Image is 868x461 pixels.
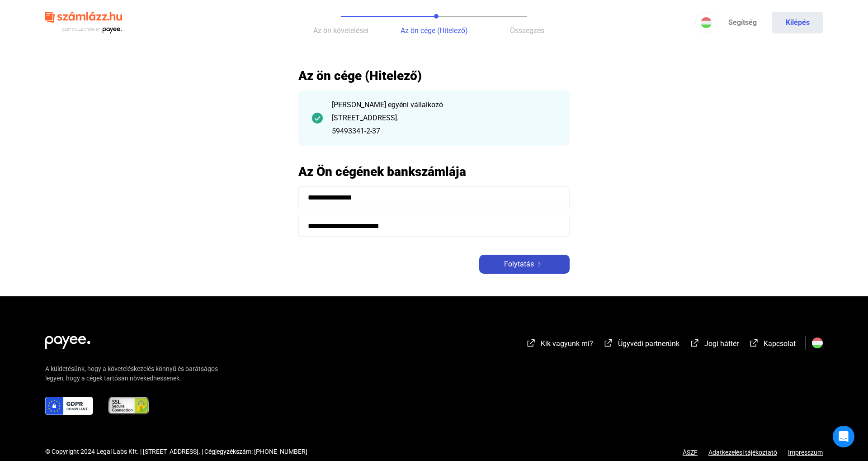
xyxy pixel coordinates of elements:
[695,12,717,33] button: HU
[332,100,556,110] div: [PERSON_NAME] egyéni vállalkozó
[788,449,823,456] a: Impresszum
[401,26,468,35] span: Az ön cége (Hitelező)
[534,262,545,266] img: arrow-right-white
[510,26,544,35] span: Összegzés
[332,126,556,137] div: 59493341-2-37
[603,338,614,347] img: external-link-white
[689,338,700,347] img: external-link-white
[772,12,823,33] button: Kilépés
[504,259,534,270] span: Folytatás
[749,338,759,347] img: external-link-white
[541,339,593,348] span: Kik vagyunk mi?
[45,447,307,456] div: © Copyright 2024 Legal Labs Kft. | [STREET_ADDRESS]. | Cégjegyzékszám: [PHONE_NUMBER]
[45,331,90,349] img: white-payee-white-dot.svg
[749,341,796,349] a: external-link-whiteKapcsolat
[812,337,823,348] img: HU.svg
[833,426,854,447] div: Open Intercom Messenger
[701,17,712,28] img: HU
[704,339,739,348] span: Jogi háttér
[298,164,570,180] h2: Az Ön cégének bankszámlája
[717,12,768,33] a: Segítség
[332,113,556,124] div: [STREET_ADDRESS].
[689,341,739,349] a: external-link-whiteJogi háttér
[764,339,796,348] span: Kapcsolat
[45,397,93,415] img: gdpr
[683,449,698,456] a: ÁSZF
[698,449,788,456] a: Adatkezelési tájékoztató
[618,339,679,348] span: Ügyvédi partnerünk
[108,397,150,415] img: ssl
[526,338,537,347] img: external-link-white
[298,68,570,84] h2: Az ön cége (Hitelező)
[526,341,593,349] a: external-link-whiteKik vagyunk mi?
[603,341,679,349] a: external-link-whiteÜgyvédi partnerünk
[45,8,122,38] img: szamlazzhu-logo
[479,255,570,274] button: Folytatásarrow-right-white
[313,26,368,35] span: Az ön követelései
[312,113,323,124] img: checkmark-darker-green-circle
